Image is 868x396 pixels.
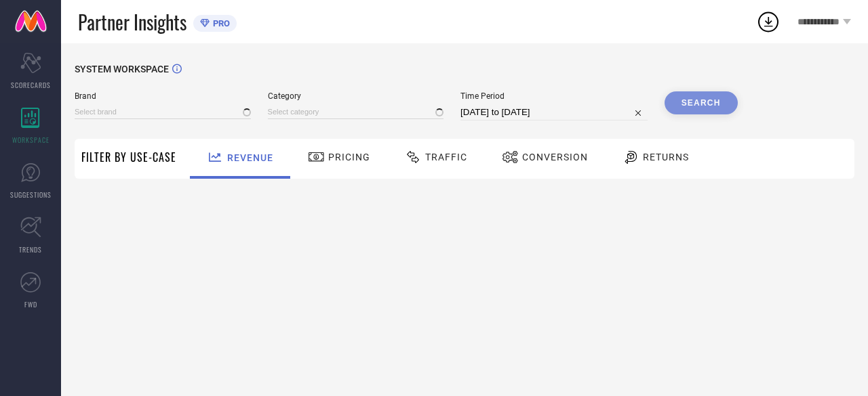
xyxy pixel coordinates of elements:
span: PRO [210,18,230,28]
span: WORKSPACE [12,135,50,145]
span: SUGGESTIONS [10,190,52,200]
span: Revenue [227,152,273,163]
span: SCORECARDS [11,80,51,90]
span: SYSTEM WORKSPACE [75,64,169,74]
span: Brand [75,91,251,101]
span: Category [268,91,444,101]
input: Select time period [460,104,648,120]
span: Conversion [522,152,588,162]
span: TRENDS [19,244,42,255]
span: Returns [643,152,689,162]
span: FWD [24,299,37,309]
span: Partner Insights [78,8,186,36]
span: Filter By Use-Case [81,149,176,165]
div: Open download list [756,9,781,34]
input: Select brand [75,105,251,119]
input: Select category [268,105,444,119]
span: Pricing [328,152,370,162]
span: Time Period [460,91,648,101]
span: Traffic [425,152,467,162]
